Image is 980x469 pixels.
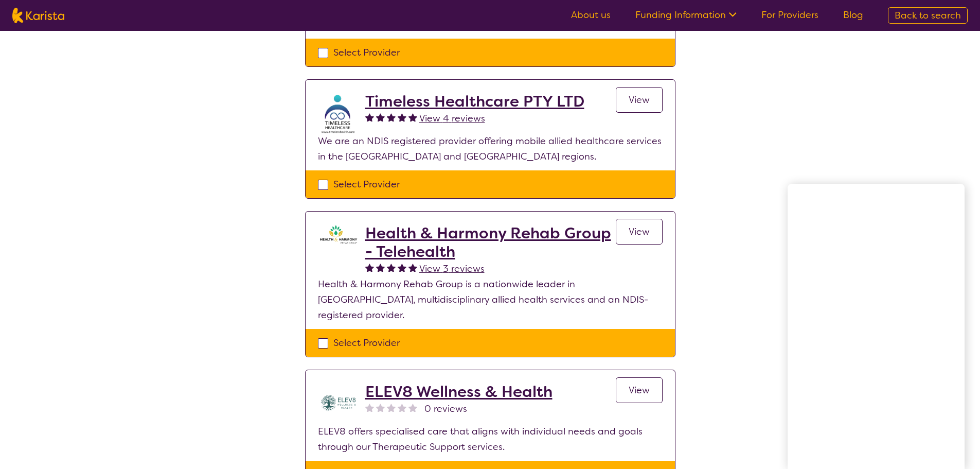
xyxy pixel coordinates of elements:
span: View 4 reviews [419,112,485,125]
a: Health & Harmony Rehab Group - Telehealth [365,224,616,261]
img: fullstar [365,113,374,121]
img: fullstar [376,263,385,272]
p: We are an NDIS registered provider offering mobile allied healthcare services in the [GEOGRAPHIC_... [318,133,663,164]
img: fullstar [398,263,406,272]
img: fullstar [376,113,385,121]
img: Karista logo [12,8,64,23]
img: fullstar [398,113,406,121]
a: ELEV8 Wellness & Health [365,383,553,401]
p: Health & Harmony Rehab Group is a nationwide leader in [GEOGRAPHIC_DATA], multidisciplinary allie... [318,276,663,323]
span: View [629,384,650,396]
a: Blog [843,9,863,21]
p: ELEV8 offers specialised care that aligns with individual needs and goals through our Therapeutic... [318,424,663,455]
img: crpuwnkay6cgqnsg7el4.jpg [318,92,359,133]
a: About us [571,9,611,21]
a: For Providers [761,9,818,21]
a: View [616,219,663,245]
img: yihuczgmrom8nsaxakka.jpg [318,383,359,424]
img: nonereviewstar [408,403,417,412]
span: View [629,94,650,106]
a: Back to search [888,7,968,24]
img: nonereviewstar [387,403,396,412]
img: nonereviewstar [398,403,406,412]
img: fullstar [365,263,374,272]
iframe: Chat Window [788,184,965,469]
a: View [616,377,663,403]
a: Timeless Healthcare PTY LTD [365,92,584,111]
span: View [629,225,650,238]
img: nonereviewstar [365,403,374,412]
img: ztak9tblhgtrn1fit8ap.png [318,224,359,245]
img: fullstar [408,263,417,272]
img: fullstar [387,113,396,121]
span: Back to search [895,9,961,22]
img: nonereviewstar [376,403,385,412]
span: View 3 reviews [419,263,485,275]
a: Funding Information [635,9,737,21]
img: fullstar [387,263,396,272]
span: 0 reviews [424,401,467,416]
a: View 3 reviews [419,261,485,276]
a: View [616,87,663,113]
a: View 4 reviews [419,111,485,126]
img: fullstar [408,113,417,121]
